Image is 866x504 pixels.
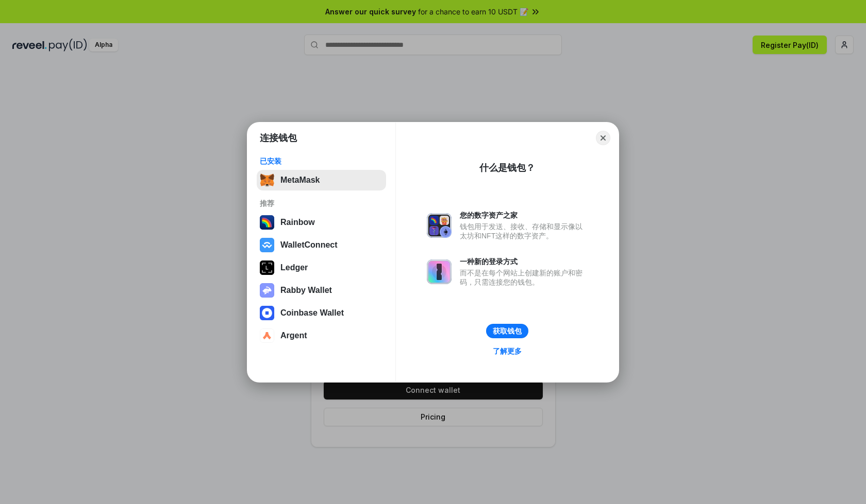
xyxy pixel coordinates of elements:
[257,303,386,323] button: Coinbase Wallet
[257,280,386,301] button: Rabby Wallet
[260,328,274,343] img: svg+xml,%3Csvg%20width%3D%2228%22%20height%3D%2228%22%20viewBox%3D%220%200%2028%2028%22%20fill%3D...
[596,131,610,145] button: Close
[280,331,307,340] div: Argent
[257,257,386,278] button: Ledger
[493,326,522,336] div: 获取钱包
[280,263,308,272] div: Ledger
[260,132,297,144] h1: 连接钱包
[260,215,274,230] img: svg+xml,%3Csvg%20width%3D%22120%22%20height%3D%22120%22%20viewBox%3D%220%200%20120%20120%22%20fil...
[427,213,452,238] img: svg+xml,%3Csvg%20xmlns%3D%22http%3A%2F%2Fwww.w3.org%2F2000%2Fsvg%22%20fill%3D%22none%22%20viewBox...
[257,212,386,233] button: Rainbow
[280,218,315,227] div: Rainbow
[260,260,274,275] img: svg+xml,%3Csvg%20xmlns%3D%22http%3A%2F%2Fwww.w3.org%2F2000%2Fsvg%22%20width%3D%2228%22%20height%3...
[486,324,528,338] button: 获取钱包
[280,286,332,295] div: Rabby Wallet
[260,173,274,187] img: svg+xml,%3Csvg%20fill%3D%22none%22%20height%3D%2233%22%20viewBox%3D%220%200%2035%2033%22%20width%...
[280,176,320,185] div: MetaMask
[487,344,528,358] a: 了解更多
[460,268,588,287] div: 而不是在每个网站上创建新的账户和密码，只需连接您的钱包。
[260,283,274,298] img: svg+xml,%3Csvg%20xmlns%3D%22http%3A%2F%2Fwww.w3.org%2F2000%2Fsvg%22%20fill%3D%22none%22%20viewBox...
[257,235,386,255] button: WalletConnect
[260,306,274,320] img: svg+xml,%3Csvg%20width%3D%2228%22%20height%3D%2228%22%20viewBox%3D%220%200%2028%2028%22%20fill%3D...
[260,199,383,208] div: 推荐
[427,259,452,284] img: svg+xml,%3Csvg%20xmlns%3D%22http%3A%2F%2Fwww.w3.org%2F2000%2Fsvg%22%20fill%3D%22none%22%20viewBox...
[280,308,344,318] div: Coinbase Wallet
[260,157,383,166] div: 已安装
[280,240,338,250] div: WalletConnect
[460,222,588,240] div: 钱包用于发送、接收、存储和显示像以太坊和NFT这样的数字资产。
[260,238,274,252] img: svg+xml,%3Csvg%20width%3D%2228%22%20height%3D%2228%22%20viewBox%3D%220%200%2028%2028%22%20fill%3D...
[479,162,535,174] div: 什么是钱包？
[257,325,386,346] button: Argent
[493,346,522,356] div: 了解更多
[460,257,588,266] div: 一种新的登录方式
[460,211,588,220] div: 您的数字资产之家
[257,170,386,190] button: MetaMask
